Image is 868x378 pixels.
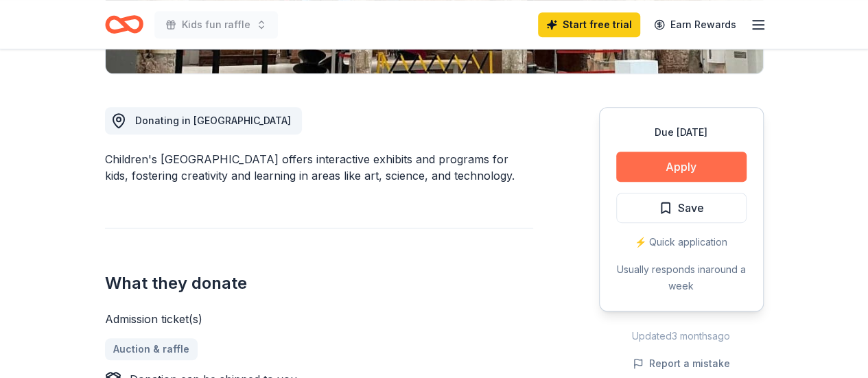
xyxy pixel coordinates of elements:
[616,261,747,294] div: Usually responds in around a week
[105,272,533,294] h2: What they donate
[105,8,143,40] a: Home
[616,193,747,223] button: Save
[616,124,747,141] div: Due [DATE]
[105,338,198,360] a: Auction & raffle
[182,16,250,33] span: Kids fun raffle
[646,12,744,37] a: Earn Rewards
[135,115,291,126] span: Donating in [GEOGRAPHIC_DATA]
[599,328,764,344] div: Updated 3 months ago
[616,152,747,182] button: Apply
[105,311,533,327] div: Admission ticket(s)
[633,355,730,372] button: Report a mistake
[616,234,747,250] div: ⚡️ Quick application
[154,11,278,38] button: Kids fun raffle
[105,151,533,184] div: Children's [GEOGRAPHIC_DATA] offers interactive exhibits and programs for kids, fostering creativ...
[678,199,704,217] span: Save
[538,12,640,37] a: Start free trial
